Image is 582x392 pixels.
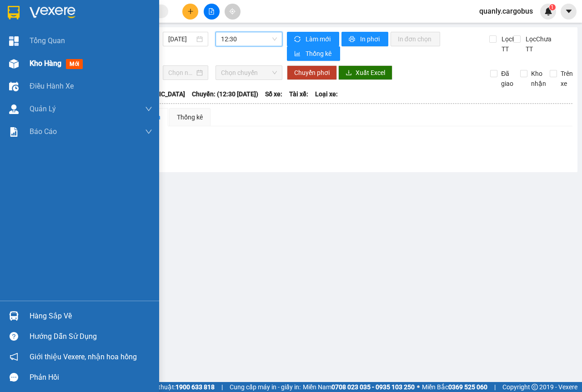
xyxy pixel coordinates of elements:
button: plus [182,4,198,20]
span: Tổng Quan [30,35,65,46]
div: Phản hồi [30,371,152,384]
span: Kho nhận [527,69,550,89]
span: Loại xe: [315,89,338,99]
span: Chọn chuyến [221,66,276,79]
span: Giới thiệu Vexere, nhận hoa hồng [30,351,137,362]
strong: 0369 525 060 [448,383,487,391]
span: Hỗ trợ kỹ thuật: [131,382,215,392]
button: Chuyển phơi [287,65,337,80]
span: sync [294,36,302,43]
img: dashboard-icon [9,36,19,46]
button: downloadXuất Excel [338,65,392,80]
div: Thống kê [177,112,203,122]
span: Điều hành xe [30,80,74,92]
input: Chọn ngày [168,68,195,78]
span: down [145,128,152,135]
span: | [221,382,223,392]
span: Kho hàng [30,59,61,68]
span: Thống kê [306,49,333,59]
span: quanly.cargobus [472,5,540,17]
span: 1 [551,4,554,10]
img: warehouse-icon [9,311,19,321]
input: 11/09/2025 [168,34,195,44]
span: caret-down [565,7,573,15]
img: warehouse-icon [9,59,19,69]
span: printer [349,36,356,43]
span: Quản Lý [30,103,56,114]
span: notification [10,352,18,361]
img: icon-new-feature [544,7,552,15]
span: In phơi [360,34,381,44]
span: Đã giao [497,69,517,89]
span: Tài xế: [289,89,308,99]
span: 12:30 [221,32,276,46]
span: Miền Bắc [422,382,487,392]
span: Số xe: [265,89,282,99]
div: Hướng dẫn sử dụng [30,330,152,343]
span: | [494,382,496,392]
img: solution-icon [9,127,19,137]
img: logo-vxr [8,6,20,20]
span: question-circle [10,332,18,341]
span: Trên xe [557,69,577,89]
span: down [145,105,152,113]
sup: 1 [549,4,556,10]
span: copyright [532,384,538,390]
span: Miền Nam [303,382,415,392]
button: caret-down [561,4,577,20]
span: aim [229,8,236,15]
button: printerIn phơi [341,32,388,46]
div: Hàng sắp về [30,309,152,323]
button: syncLàm mới [287,32,339,46]
img: warehouse-icon [9,82,19,91]
span: ⚪️ [417,385,420,389]
strong: 0708 023 035 - 0935 103 250 [331,383,415,391]
span: Làm mới [306,34,332,44]
span: Chuyến: (12:30 [DATE]) [192,89,258,99]
span: message [10,373,18,382]
button: In đơn chọn [391,32,440,46]
button: aim [225,4,241,20]
button: bar-chartThống kê [287,46,340,61]
strong: 1900 633 818 [176,383,215,391]
img: warehouse-icon [9,104,19,114]
span: Báo cáo [30,126,57,137]
span: Cung cấp máy in - giấy in: [230,382,301,392]
span: Lọc Đã TT [498,34,522,54]
span: plus [187,8,194,15]
span: file-add [208,8,215,15]
span: Lọc Chưa TT [522,34,553,54]
button: file-add [204,4,220,20]
span: bar-chart [294,50,302,58]
span: mới [66,59,83,69]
